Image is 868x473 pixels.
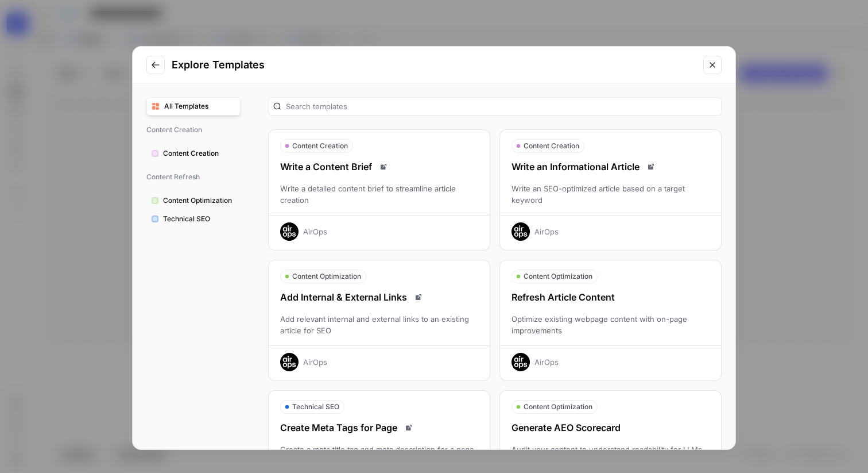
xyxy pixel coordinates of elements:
div: Write a detailed content brief to streamline article creation [269,183,490,206]
button: Technical SEO [146,210,241,228]
span: All Templates [164,101,235,111]
span: Content Creation [146,120,241,140]
span: Content Optimization [292,271,361,282]
a: Read docs [644,160,658,174]
div: Create Meta Tags for Page [269,421,490,434]
div: Optimize existing webpage content with on-page improvements [500,313,721,336]
button: Content OptimizationAdd Internal & External LinksRead docsAdd relevant internal and external link... [268,260,490,381]
span: Technical SEO [163,214,235,224]
button: All Templates [146,97,241,116]
div: Add relevant internal and external links to an existing article for SEO [269,313,490,336]
a: Read docs [402,421,416,434]
button: Content Creation [146,144,241,163]
span: Content Optimization [524,271,592,282]
div: AirOps [303,226,327,237]
div: Add Internal & External Links [269,290,490,304]
a: Read docs [412,290,425,304]
span: Content Creation [163,148,235,159]
span: Content Optimization [524,402,592,412]
div: AirOps [303,356,327,368]
input: Search templates [286,101,716,112]
div: AirOps [534,226,559,237]
div: Audit your content to understand readability for LLMs [500,444,721,455]
button: Go to previous step [146,56,165,74]
button: Content CreationWrite a Content BriefRead docsWrite a detailed content brief to streamline articl... [268,129,490,251]
button: Content Optimization [146,191,241,210]
div: Create a meta title tag and meta description for a page [269,444,490,455]
button: Close modal [703,56,722,74]
a: Read docs [377,160,390,174]
div: Write an SEO-optimized article based on a target keyword [500,183,721,206]
span: Content Creation [292,141,348,151]
span: Content Optimization [163,195,235,206]
div: Refresh Article Content [500,290,721,304]
button: Content OptimizationRefresh Article ContentOptimize existing webpage content with on-page improve... [499,260,722,381]
span: Technical SEO [292,402,339,412]
div: Generate AEO Scorecard [500,421,721,434]
span: Content Creation [524,141,579,151]
div: Write a Content Brief [269,160,490,174]
span: Content Refresh [146,167,241,187]
h2: Explore Templates [172,57,696,73]
div: AirOps [534,356,559,368]
button: Content CreationWrite an Informational ArticleRead docsWrite an SEO-optimized article based on a ... [499,129,722,251]
div: Write an Informational Article [500,160,721,174]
